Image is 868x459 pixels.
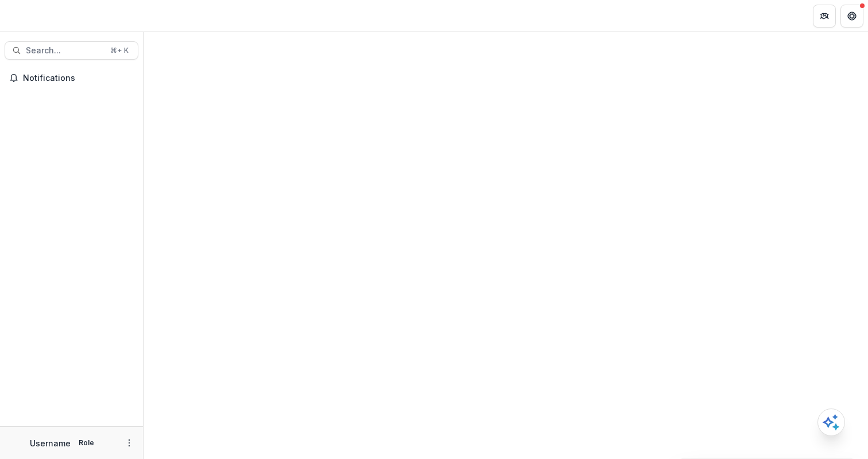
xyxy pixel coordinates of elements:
[108,44,131,57] div: ⌘ + K
[813,5,836,28] button: Partners
[122,436,136,450] button: More
[30,437,71,449] p: Username
[5,41,138,60] button: Search...
[148,7,197,24] nav: breadcrumb
[5,69,138,87] button: Notifications
[840,5,863,28] button: Get Help
[23,73,134,83] span: Notifications
[26,46,103,56] span: Search...
[817,409,845,436] button: Open AI Assistant
[75,438,98,448] p: Role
